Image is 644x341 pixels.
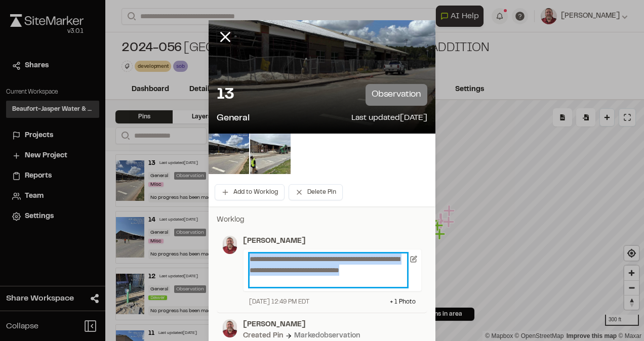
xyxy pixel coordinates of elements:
p: Last updated [DATE] [351,112,427,125]
p: [PERSON_NAME] [243,319,422,330]
p: observation [366,84,427,106]
div: + 1 Photo [390,297,416,307]
p: Worklog [217,215,427,226]
p: 13 [217,85,234,105]
button: Delete Pin [289,184,343,200]
p: General [217,112,250,125]
button: Add to Worklog [215,184,285,200]
img: photo [223,319,237,337]
p: [PERSON_NAME] [243,236,422,247]
img: file [250,134,291,174]
div: [DATE] 12:49 PM EDT [249,297,309,307]
img: file [209,134,249,174]
img: photo [223,236,237,254]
